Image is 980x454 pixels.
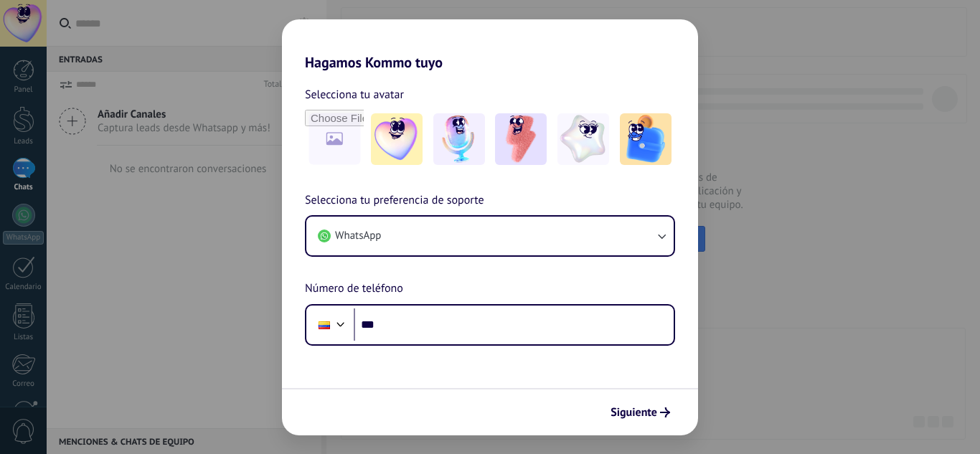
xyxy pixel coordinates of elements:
[305,85,404,104] span: Selecciona tu avatar
[371,113,423,165] img: -1.jpeg
[311,310,338,340] div: Colombia: + 57
[433,113,485,165] img: -2.jpeg
[282,19,698,71] h2: Hagamos Kommo tuyo
[611,407,657,417] span: Siguiente
[305,191,484,210] span: Selecciona tu preferencia de soporte
[335,229,381,243] span: WhatsApp
[557,113,609,165] img: -4.jpeg
[604,400,677,425] button: Siguiente
[620,113,672,165] img: -5.jpeg
[495,113,547,165] img: -3.jpeg
[305,280,403,298] span: Número de teléfono
[306,217,674,255] button: WhatsApp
